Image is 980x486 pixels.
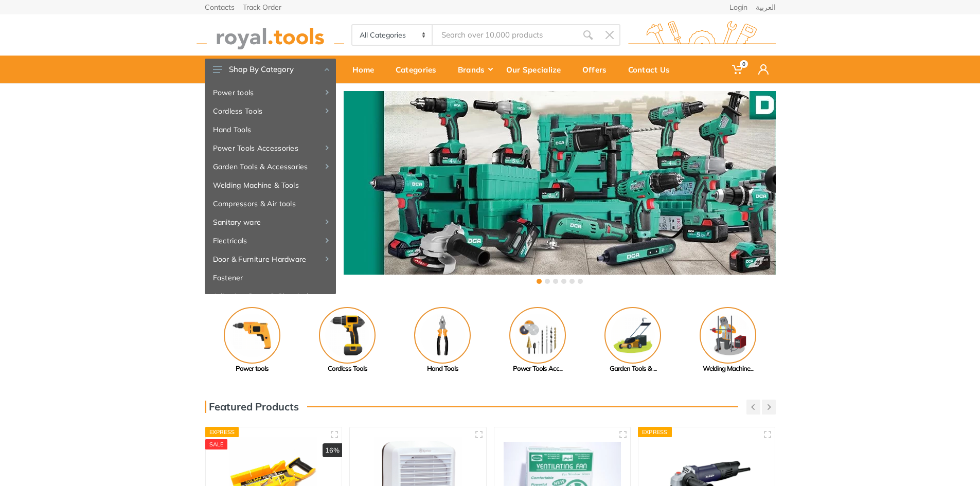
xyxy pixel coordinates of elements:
[205,139,336,157] a: Power Tools Accessories
[490,307,585,374] a: Power Tools Acc...
[352,25,433,45] select: Category
[740,60,748,68] span: 0
[725,56,751,83] a: 0
[323,443,342,458] div: 16%
[205,364,300,374] div: Power tools
[451,59,499,80] div: Brands
[395,307,490,374] a: Hand Tools
[700,307,756,364] img: Royal - Welding Machine & Tools
[388,56,451,83] a: Categories
[681,364,776,374] div: Welding Machine...
[585,364,681,374] div: Garden Tools & ...
[681,307,776,374] a: Welding Machine...
[621,56,684,83] a: Contact Us
[205,157,336,176] a: Garden Tools & Accessories
[205,427,239,437] div: Express
[205,250,336,268] a: Door & Furniture Hardware
[621,59,684,80] div: Contact Us
[224,307,280,364] img: Royal - Power tools
[205,401,299,413] h3: Featured Products
[499,56,575,83] a: Our Specialize
[319,307,376,364] img: Royal - Cordless Tools
[729,4,747,11] a: Login
[205,439,228,449] div: SALE
[205,307,300,374] a: Power tools
[205,4,235,11] a: Contacts
[499,59,575,80] div: Our Specialize
[345,56,388,83] a: Home
[205,268,336,287] a: Fastener
[395,364,490,374] div: Hand Tools
[205,176,336,194] a: Welding Machine & Tools
[414,307,471,364] img: Royal - Hand Tools
[638,427,672,437] div: Express
[205,287,336,305] a: Adhesive, Spray & Chemical
[243,4,281,11] a: Track Order
[205,194,336,213] a: Compressors & Air tools
[490,364,585,374] div: Power Tools Acc...
[205,213,336,231] a: Sanitary ware
[205,83,336,102] a: Power tools
[585,307,681,374] a: Garden Tools & ...
[756,4,776,11] a: العربية
[628,21,776,49] img: royal.tools Logo
[433,24,577,46] input: Site search
[388,59,451,80] div: Categories
[300,364,395,374] div: Cordless Tools
[345,59,388,80] div: Home
[205,59,336,80] button: Shop By Category
[300,307,395,374] a: Cordless Tools
[604,307,661,364] img: Royal - Garden Tools & Accessories
[509,307,566,364] img: Royal - Power Tools Accessories
[205,120,336,139] a: Hand Tools
[575,56,621,83] a: Offers
[205,102,336,120] a: Cordless Tools
[205,231,336,250] a: Electricals
[197,21,344,49] img: royal.tools Logo
[575,59,621,80] div: Offers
